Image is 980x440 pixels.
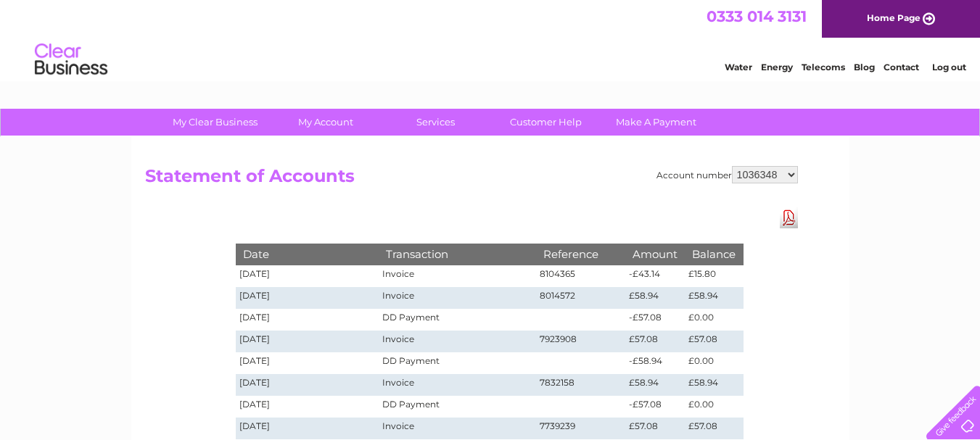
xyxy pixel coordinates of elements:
a: Make A Payment [596,109,716,136]
th: Reference [536,244,626,265]
td: £58.94 [625,287,685,309]
a: Water [725,62,752,72]
td: £58.94 [685,287,743,309]
td: [DATE] [236,265,379,287]
td: 7832158 [536,374,626,396]
a: Services [376,109,495,136]
td: Invoice [379,265,535,287]
a: Energy [761,62,793,72]
td: Invoice [379,374,535,396]
td: DD Payment [379,396,535,418]
td: [DATE] [236,331,379,352]
td: £57.08 [625,418,685,439]
a: Contact [884,62,919,72]
td: £57.08 [625,331,685,352]
td: DD Payment [379,352,535,374]
div: Account number [656,166,798,183]
td: [DATE] [236,374,379,396]
td: £0.00 [685,309,743,331]
th: Amount [625,244,685,265]
td: £57.08 [685,331,743,352]
td: -£57.08 [625,396,685,418]
td: 7923908 [536,331,626,352]
td: [DATE] [236,352,379,374]
th: Transaction [379,244,535,265]
a: My Account [265,109,385,136]
td: £15.80 [685,265,743,287]
th: Date [236,244,379,265]
td: £57.08 [685,418,743,439]
a: Telecoms [802,62,845,72]
td: 8104365 [536,265,626,287]
td: -£57.08 [625,309,685,331]
td: -£43.14 [625,265,685,287]
img: logo.png [34,38,108,82]
a: Log out [932,62,966,72]
td: £0.00 [685,352,743,374]
td: [DATE] [236,418,379,439]
td: [DATE] [236,396,379,418]
h2: Statement of Accounts [145,166,798,194]
a: My Clear Business [155,109,275,136]
td: £0.00 [685,396,743,418]
th: Balance [685,244,743,265]
a: Download Pdf [780,207,798,228]
td: Invoice [379,418,535,439]
td: £58.94 [625,374,685,396]
td: 7739239 [536,418,626,439]
td: DD Payment [379,309,535,331]
td: £58.94 [685,374,743,396]
td: -£58.94 [625,352,685,374]
div: Clear Business is a trading name of Verastar Limited (registered in [GEOGRAPHIC_DATA] No. 3667643... [148,8,833,70]
a: Customer Help [486,109,606,136]
td: [DATE] [236,287,379,309]
a: Blog [854,62,875,72]
a: 0333 014 3131 [707,7,807,25]
td: [DATE] [236,309,379,331]
td: 8014572 [536,287,626,309]
td: Invoice [379,331,535,352]
td: Invoice [379,287,535,309]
